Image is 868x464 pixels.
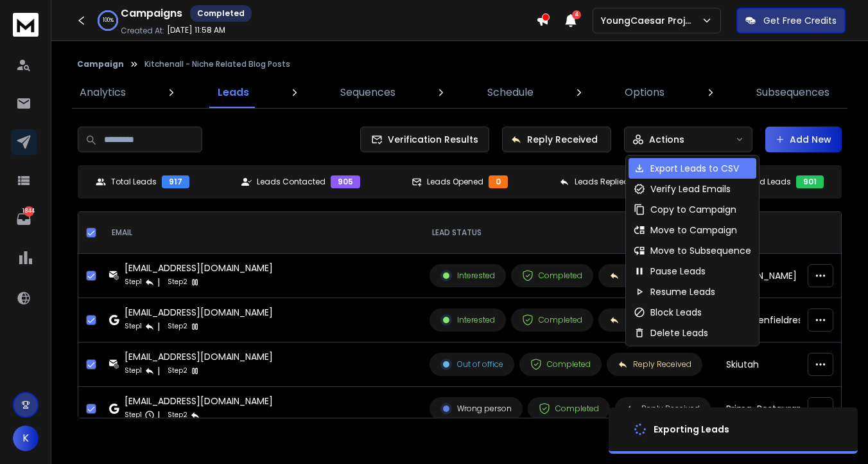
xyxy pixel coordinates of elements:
[650,162,739,175] p: Export Leads to CSV
[360,127,489,152] button: Verification Results
[24,206,34,217] p: 1844
[736,8,846,33] button: Get Free Credits
[572,10,581,19] span: 4
[103,17,114,24] p: 100 %
[101,212,422,254] th: EMAIL
[257,177,325,187] p: Leads Contacted
[718,343,868,387] td: Skiutah
[121,6,182,21] h1: Campaigns
[340,85,395,100] p: Sequences
[654,423,729,436] div: Exporting Leads
[125,262,273,274] div: [EMAIL_ADDRESS][DOMAIN_NAME]
[765,127,842,152] button: Add New
[749,77,837,108] a: Subsequences
[718,298,868,343] td: Thegreenfieldrestaurant
[383,133,478,146] span: Verification Results
[144,59,290,69] p: Kitchenall - Niche Related Blog Posts
[625,85,664,100] p: Options
[168,364,187,377] p: Step 2
[13,13,39,37] img: logo
[80,85,126,100] p: Analytics
[77,59,124,69] button: Campaign
[125,306,273,319] div: [EMAIL_ADDRESS][DOMAIN_NAME]
[527,133,598,146] p: Reply Received
[440,403,512,415] div: Wrong person
[617,77,672,108] a: Options
[763,14,837,27] p: Get Free Credits
[718,212,868,254] th: NAME
[756,85,829,100] p: Subsequences
[718,254,868,298] td: [PERSON_NAME]
[168,320,187,333] p: Step 2
[125,276,142,289] p: Step 1
[650,285,715,298] p: Resume Leads
[650,224,737,236] p: Move to Campaign
[11,206,37,232] a: 1844
[650,326,708,339] p: Delete Leads
[157,409,160,422] p: |
[125,409,142,422] p: Step 1
[480,77,541,108] a: Schedule
[333,77,403,108] a: Sequences
[601,14,701,27] p: YoungCaesar Projects
[718,387,868,431] td: Prima-Restaurant-Equipment
[522,270,582,281] div: Completed
[218,85,249,100] p: Leads
[539,403,599,415] div: Completed
[190,5,252,22] div: Completed
[157,276,160,289] p: |
[157,320,160,333] p: |
[530,359,591,370] div: Completed
[522,314,582,326] div: Completed
[489,175,508,188] div: 0
[13,425,39,451] button: K
[650,183,731,195] p: Verify Lead Emails
[487,85,534,100] p: Schedule
[440,359,503,370] div: Out of office
[609,315,683,325] div: Reply Received
[650,265,706,278] p: Pause Leads
[162,175,189,188] div: 917
[650,244,751,257] p: Move to Subsequence
[575,177,629,187] p: Leads Replied
[650,306,702,319] p: Block Leads
[72,77,134,108] a: Analytics
[440,270,495,281] div: Interested
[210,77,257,108] a: Leads
[121,26,164,36] p: Created At:
[331,175,360,188] div: 905
[650,203,736,216] p: Copy to Campaign
[618,359,691,370] div: Reply Received
[125,320,142,333] p: Step 1
[168,409,187,422] p: Step 2
[427,177,483,187] p: Leads Opened
[609,271,683,281] div: Reply Received
[125,350,273,363] div: [EMAIL_ADDRESS][DOMAIN_NAME]
[649,133,684,146] p: Actions
[422,212,718,254] th: LEAD STATUS
[125,395,273,407] div: [EMAIL_ADDRESS][DOMAIN_NAME]
[111,177,157,187] p: Total Leads
[167,25,225,35] p: [DATE] 11:58 AM
[168,276,187,289] p: Step 2
[157,364,160,377] p: |
[440,314,495,326] div: Interested
[125,364,142,377] p: Step 1
[796,175,824,188] div: 901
